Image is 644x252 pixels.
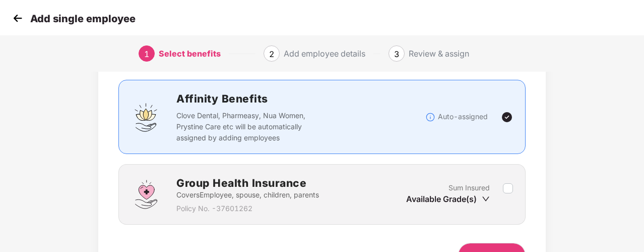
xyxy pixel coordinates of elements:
[176,110,326,143] p: Clove Dental, Pharmeasy, Nua Women, Prystine Care etc will be automatically assigned by adding em...
[406,193,490,205] div: Available Grade(s)
[394,49,399,59] span: 3
[30,13,136,25] p: Add single employee
[10,11,25,26] img: svg+xml;base64,PHN2ZyB4bWxucz0iaHR0cDovL3d3dy53My5vcmcvMjAwMC9zdmciIHdpZHRoPSIzMCIgaGVpZ2h0PSIzMC...
[176,203,319,214] p: Policy No. - 37601262
[131,179,161,210] img: svg+xml;base64,PHN2ZyBpZD0iR3JvdXBfSGVhbHRoX0luc3VyYW5jZSIgZGF0YS1uYW1lPSJHcm91cCBIZWFsdGggSW5zdX...
[482,195,490,203] span: down
[176,90,425,107] h2: Affinity Benefits
[501,111,513,123] img: svg+xml;base64,PHN2ZyBpZD0iVGljay0yNHgyNCIgeG1sbnM9Imh0dHA6Ly93d3cudzMub3JnLzIwMDAvc3ZnIiB3aWR0aD...
[425,112,435,122] img: svg+xml;base64,PHN2ZyBpZD0iSW5mb18tXzMyeDMyIiBkYXRhLW5hbWU9IkluZm8gLSAzMngzMiIgeG1sbnM9Imh0dHA6Ly...
[448,182,490,193] p: Sum Insured
[438,111,488,122] p: Auto-assigned
[284,45,365,62] div: Add employee details
[409,45,469,62] div: Review & assign
[269,49,274,59] span: 2
[176,189,319,200] p: Covers Employee, spouse, children, parents
[131,102,161,132] img: svg+xml;base64,PHN2ZyBpZD0iQWZmaW5pdHlfQmVuZWZpdHMiIGRhdGEtbmFtZT0iQWZmaW5pdHkgQmVuZWZpdHMiIHhtbG...
[144,49,149,59] span: 1
[176,175,319,191] h2: Group Health Insurance
[159,45,221,62] div: Select benefits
